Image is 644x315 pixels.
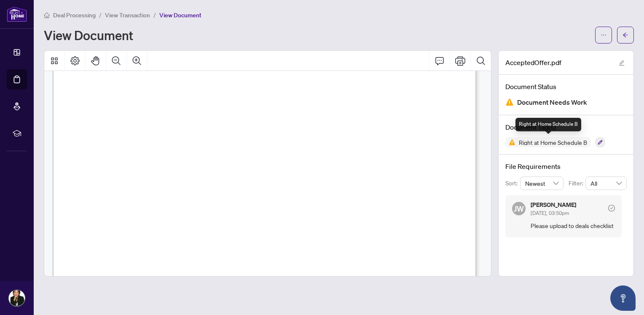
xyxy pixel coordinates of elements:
[517,97,587,108] span: Document Needs Work
[53,11,96,19] span: Deal Processing
[99,10,102,20] li: /
[569,179,585,188] p: Filter:
[610,285,636,311] button: Open asap
[525,177,559,190] span: Newest
[514,203,524,215] span: JW
[601,32,606,38] span: ellipsis
[153,10,156,20] li: /
[531,202,576,208] h5: [PERSON_NAME]
[159,11,201,19] span: View Document
[608,205,615,212] span: check-circle
[515,139,590,145] span: Right at Home Schedule B
[619,60,625,66] span: edit
[505,179,520,188] p: Sort:
[531,221,615,231] span: Please upload to deals checklist
[505,98,514,106] img: Document Status
[590,177,622,190] span: All
[505,81,627,92] h4: Document Status
[44,28,133,42] h1: View Document
[7,6,27,22] img: logo
[531,210,569,216] span: [DATE], 03:50pm
[105,11,150,19] span: View Transaction
[505,161,627,171] h4: File Requirements
[505,122,627,132] h4: Document Tag(s)
[9,290,25,306] img: Profile Icon
[515,118,581,131] div: Right at Home Schedule B
[505,57,561,68] span: AcceptedOffer.pdf
[623,32,628,38] span: arrow-left
[44,12,50,18] span: home
[505,137,515,147] img: Status Icon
